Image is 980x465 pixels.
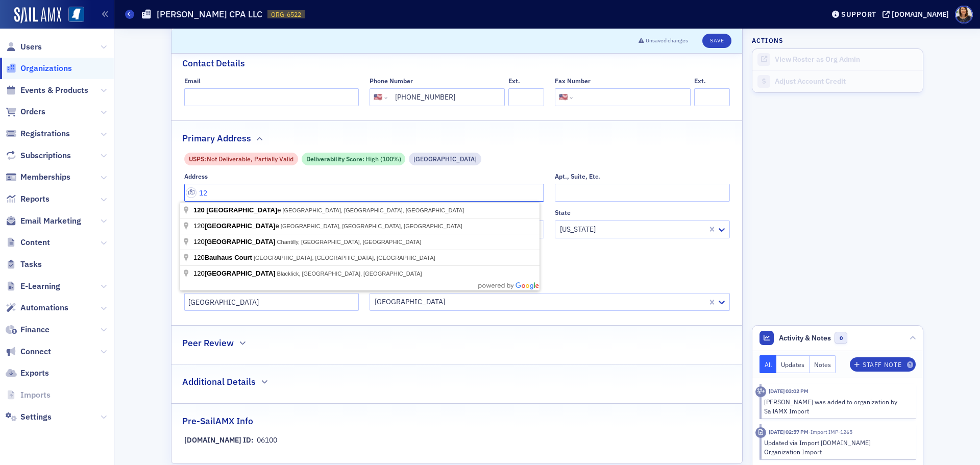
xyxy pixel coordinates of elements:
span: Bauhaus Court [205,254,252,261]
a: Content [6,237,50,248]
span: Automations [20,302,68,313]
h2: Contact Details [182,57,245,70]
div: Ext. [694,77,706,85]
span: Exports [20,368,49,379]
h2: Pre-SailAMX Info [182,414,253,428]
div: Adjust Account Credit [775,77,918,86]
div: 🇺🇸 [374,92,382,103]
span: Deliverability Score : [306,154,365,163]
div: State [555,209,571,216]
h2: Additional Details [182,375,256,388]
span: USPS : [189,154,207,163]
span: 120 e [193,222,281,230]
a: Tasks [6,259,42,270]
div: Imported Activity [755,427,766,438]
a: Exports [6,368,49,379]
a: Email Marketing [6,215,81,227]
span: Unsaved changes [646,37,688,45]
a: View Homepage [61,7,84,24]
div: Staff Note [863,362,901,368]
span: 120 [193,206,205,214]
span: Connect [20,346,51,357]
div: 06100 [257,435,277,446]
span: e [193,206,282,214]
span: [GEOGRAPHIC_DATA] [206,206,277,214]
a: Connect [6,346,51,357]
span: E-Learning [20,281,60,292]
span: Blacklick, [GEOGRAPHIC_DATA], [GEOGRAPHIC_DATA] [277,271,422,277]
div: Commercial Street [409,153,481,165]
div: USPS: Not Deliverable, Partially Valid [184,153,298,165]
img: SailAMX [14,7,61,23]
a: Registrations [6,128,70,139]
a: Organizations [6,63,72,74]
div: Address [184,173,208,180]
span: Email Marketing [20,215,81,227]
span: 120 [193,238,277,246]
div: Deliverability Score: High (100%) [302,153,405,165]
a: Adjust Account Credit [752,70,923,92]
span: 0 [835,332,847,345]
span: Chantilly, [GEOGRAPHIC_DATA], [GEOGRAPHIC_DATA] [277,239,422,245]
a: Memberships [6,172,70,183]
a: Imports [6,389,51,401]
span: Content [20,237,50,248]
button: Notes [810,355,836,373]
span: Activity & Notes [779,333,831,344]
h4: Actions [752,36,783,45]
div: Phone Number [370,77,413,85]
img: SailAMX [68,7,84,22]
a: Finance [6,324,50,335]
span: [GEOGRAPHIC_DATA] [205,238,276,246]
div: Apt., Suite, Etc. [555,173,600,180]
span: 120 [193,270,277,277]
span: [GEOGRAPHIC_DATA] [205,222,276,230]
button: [DOMAIN_NAME] [883,11,952,18]
h2: Peer Review [182,336,234,350]
span: Memberships [20,172,70,183]
div: Ext. [508,77,520,85]
span: Orders [20,106,45,117]
span: Reports [20,193,50,205]
span: Events & Products [20,85,88,96]
span: Users [20,41,42,53]
h1: [PERSON_NAME] CPA LLC [157,8,262,20]
button: All [759,355,777,373]
button: Staff Note [850,357,916,372]
a: Orders [6,106,45,117]
time: 5/5/2025 02:57 PM [769,428,808,435]
span: [GEOGRAPHIC_DATA], [GEOGRAPHIC_DATA], [GEOGRAPHIC_DATA] [254,255,435,261]
span: Subscriptions [20,150,71,161]
div: Updated via Import [DOMAIN_NAME] Organization Import [764,438,909,457]
span: Profile [955,6,973,23]
span: Finance [20,324,50,335]
div: [DOMAIN_NAME] [892,10,949,19]
div: [PERSON_NAME] was added to organization by SailAMX Import [764,397,909,416]
span: ORG-6522 [271,10,301,19]
span: Settings [20,411,52,423]
a: E-Learning [6,281,60,292]
a: Subscriptions [6,150,71,161]
span: [GEOGRAPHIC_DATA], [GEOGRAPHIC_DATA], [GEOGRAPHIC_DATA] [281,223,462,229]
span: Tasks [20,259,42,270]
span: Imports [20,389,51,401]
span: [GEOGRAPHIC_DATA], [GEOGRAPHIC_DATA], [GEOGRAPHIC_DATA] [282,207,464,213]
h2: Primary Address [182,132,251,145]
a: Users [6,41,42,53]
a: Automations [6,302,68,313]
time: 5/5/2025 03:02 PM [769,387,808,395]
div: [DOMAIN_NAME] ID: [184,435,253,446]
span: 120 [193,254,254,261]
span: [GEOGRAPHIC_DATA] [205,270,276,277]
span: Registrations [20,128,70,139]
div: Email [184,77,201,85]
span: Organizations [20,63,72,74]
button: Save [702,34,731,48]
button: Updates [776,355,810,373]
a: Events & Products [6,85,88,96]
span: Import IMP-1265 [808,428,852,435]
div: Activity [755,386,766,397]
div: Support [841,10,876,19]
div: 🇺🇸 [559,92,568,103]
